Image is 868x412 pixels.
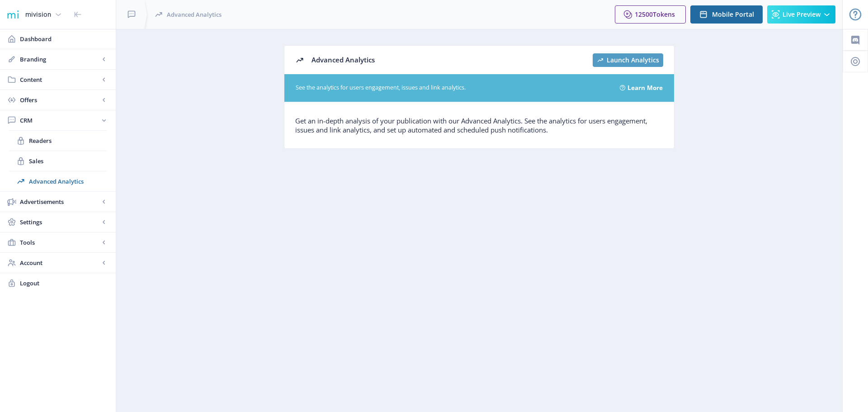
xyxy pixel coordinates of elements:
[295,116,663,134] p: Get an in-depth analysis of your publication with our Advanced Analytics. See the analytics for u...
[20,218,99,227] span: Settings
[20,34,108,43] span: Dashboard
[20,279,108,288] span: Logout
[25,5,51,24] div: mivision
[767,5,835,24] button: Live Preview
[167,10,222,19] span: Advanced Analytics
[690,5,763,24] button: Mobile Portal
[593,53,663,67] button: Launch Analytics
[9,171,107,191] a: Advanced Analytics
[296,84,609,92] span: See the analytics for users engagement, issues and link analytics.
[20,75,99,84] span: Content
[615,5,686,24] button: 12500Tokens
[29,136,107,145] span: Readers
[607,57,659,64] span: Launch Analytics
[29,156,107,166] span: Sales
[311,55,375,64] span: Advanced Analytics
[653,10,675,19] span: Tokens
[627,81,663,95] a: Learn More
[9,151,107,171] a: Sales
[20,55,99,64] span: Branding
[20,258,99,267] span: Account
[712,11,754,18] span: Mobile Portal
[20,197,99,206] span: Advertisements
[783,11,821,18] span: Live Preview
[20,95,99,104] span: Offers
[20,116,99,125] span: CRM
[9,131,107,151] a: Readers
[20,238,99,247] span: Tools
[5,7,20,22] img: 1f20cf2a-1a19-485c-ac21-848c7d04f45b.png
[29,177,107,186] span: Advanced Analytics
